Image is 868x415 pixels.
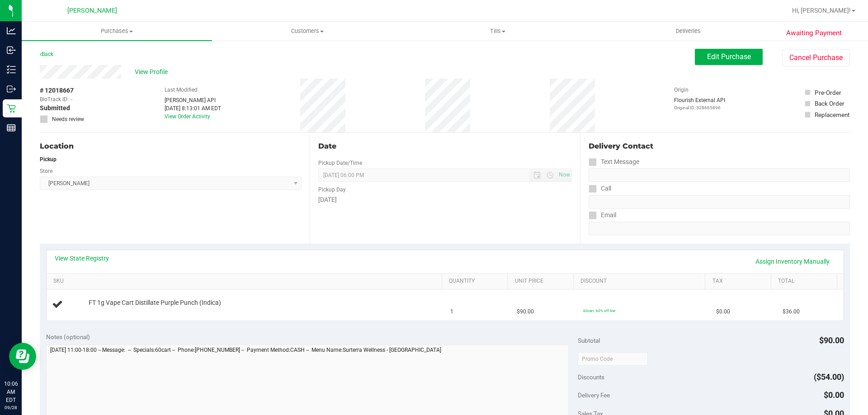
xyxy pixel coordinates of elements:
[712,278,768,285] a: Tax
[589,141,850,152] div: Delivery Contact
[40,86,74,95] span: # 12018667
[40,167,52,175] label: Store
[792,7,851,14] span: Hi, [PERSON_NAME]!
[716,308,730,316] span: $0.00
[318,186,346,194] label: Pickup Day
[40,141,302,152] div: Location
[46,333,90,340] span: Notes (optional)
[815,88,841,97] div: Pre-Order
[4,404,18,411] p: 09/28
[782,49,850,66] button: Cancel Purchase
[71,95,72,103] span: -
[135,67,171,77] span: View Profile
[824,390,844,400] span: $0.00
[589,168,850,182] input: Format: (999) 999-9999
[53,278,438,285] a: SKU
[815,99,844,108] div: Back Order
[707,52,751,61] span: Edit Purchase
[7,123,16,132] inline-svg: Reports
[40,103,70,113] span: Submitted
[22,22,212,41] a: Purchases
[819,336,844,345] span: $90.00
[318,159,362,167] label: Pickup Date/Time
[449,278,504,285] a: Quantity
[778,278,833,285] a: Total
[815,110,849,119] div: Replacement
[7,65,16,74] inline-svg: Inventory
[517,308,534,316] span: $90.00
[589,209,616,222] label: Email
[674,86,689,94] label: Origin
[403,27,592,35] span: Tills
[695,49,763,65] button: Edit Purchase
[165,104,221,112] div: [DATE] 8:13:01 AM EDT
[40,156,57,163] strong: Pickup
[165,113,210,120] a: View Order Activity
[212,27,402,35] span: Customers
[52,115,84,123] span: Needs review
[165,86,198,94] label: Last Modified
[580,278,702,285] a: Discount
[578,369,604,385] span: Discounts
[402,22,593,41] a: Tills
[578,392,610,399] span: Delivery Fee
[7,84,16,93] inline-svg: Outbound
[67,7,117,15] span: [PERSON_NAME]
[674,96,725,111] div: Flourish External API
[814,372,844,382] span: ($54.00)
[7,26,16,35] inline-svg: Analytics
[515,278,570,285] a: Unit Price
[9,343,36,370] iframe: Resource center
[583,308,615,313] span: 60cart: 60% off line
[589,182,611,195] label: Call
[750,254,835,269] a: Assign Inventory Manually
[786,28,842,38] span: Awaiting Payment
[55,254,109,263] a: View State Registry
[664,27,713,35] span: Deliveries
[89,298,221,307] span: FT 1g Vape Cart Distillate Purple Punch (Indica)
[593,22,783,41] a: Deliveries
[318,141,571,152] div: Date
[578,337,600,344] span: Subtotal
[318,195,571,205] div: [DATE]
[165,96,221,104] div: [PERSON_NAME] API
[22,27,212,35] span: Purchases
[7,104,16,113] inline-svg: Retail
[578,352,648,366] input: Promo Code
[212,22,402,41] a: Customers
[40,95,69,103] span: BioTrack ID:
[589,155,639,168] label: Text Message
[783,308,800,316] span: $36.00
[4,380,18,404] p: 10:06 AM EDT
[674,104,725,111] p: Original ID: 328665896
[589,195,850,209] input: Format: (999) 999-9999
[450,308,453,316] span: 1
[40,51,53,57] a: Back
[7,46,16,55] inline-svg: Inbound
